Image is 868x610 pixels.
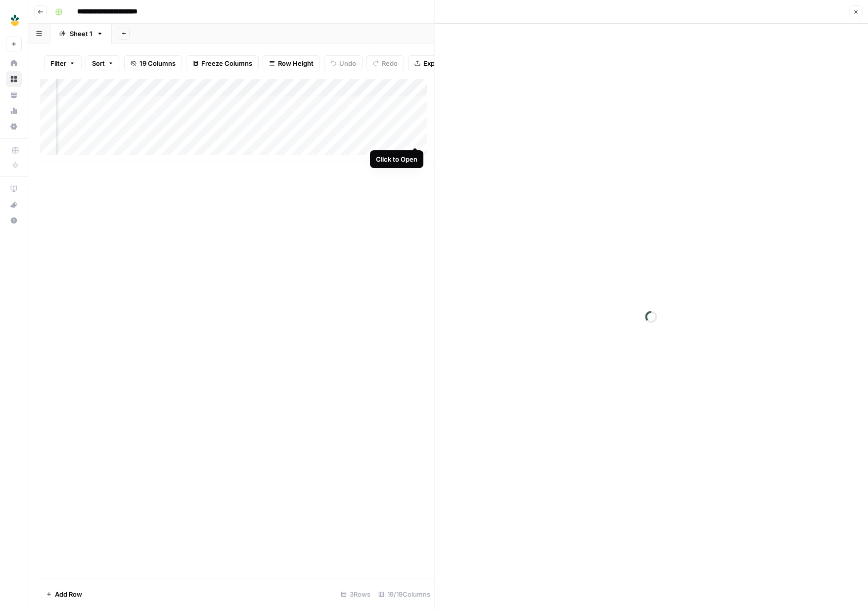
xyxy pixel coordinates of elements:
button: Row Height [263,55,320,71]
span: Filter [50,58,66,68]
a: Home [6,55,22,71]
span: 19 Columns [139,58,176,68]
span: Freeze Columns [201,58,252,68]
button: Help + Support [6,213,22,228]
span: Redo [382,58,398,68]
a: AirOps Academy [6,181,22,197]
a: Sheet 1 [50,24,112,44]
button: What's new? [6,197,22,213]
div: 19/19 Columns [374,586,434,602]
button: Redo [366,55,404,71]
span: Sort [92,58,105,68]
div: Sheet 1 [70,29,92,39]
button: 19 Columns [124,55,182,71]
button: Filter [44,55,82,71]
button: Freeze Columns [186,55,259,71]
a: Usage [6,103,22,119]
button: Undo [324,55,363,71]
a: Browse [6,71,22,87]
div: What's new? [6,197,21,212]
div: 3 Rows [337,586,374,602]
a: Settings [6,119,22,134]
button: Add Row [40,586,88,602]
a: Your Data [6,87,22,103]
button: Workspace: Grow Therapy [6,8,22,33]
span: Export CSV [423,58,458,68]
button: Export CSV [408,55,465,71]
img: Grow Therapy Logo [6,11,24,29]
span: Row Height [278,58,314,68]
span: Undo [339,58,356,68]
span: Add Row [55,589,82,599]
button: Sort [86,55,120,71]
